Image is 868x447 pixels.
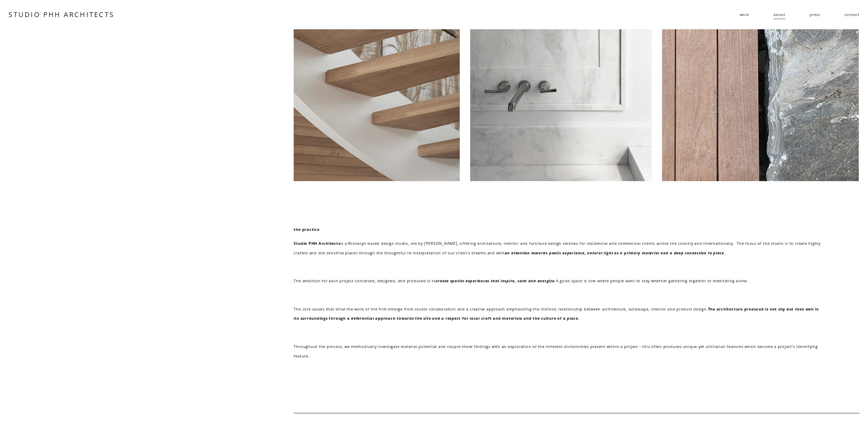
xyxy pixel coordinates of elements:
[555,278,556,283] em: .
[294,304,824,323] p: The core values that drive the work of the firm emerge from studio collaboration and a creative a...
[740,10,749,20] a: folder dropdown
[810,10,820,20] a: press
[740,10,749,19] span: work
[294,276,824,285] p: The ambition for each project conceived, designed, and produced is to A good space is one where p...
[774,10,785,20] a: about
[9,10,114,19] a: STUDIO PHH ARCHITECTS
[844,10,859,20] a: contact
[505,250,724,255] em: an attention towards poetic experience, natural light as a primary material and a deep connection...
[294,239,824,257] p: is a Brooklyn-based design studio, led by [PERSON_NAME], offering architecture, interior and furn...
[436,278,554,283] em: create spatial experiences that inspire, calm and energize
[294,342,824,361] p: Throughout the process, we methodically investigate material potential and couple these findings ...
[724,250,725,255] em: .
[294,241,340,246] strong: Studio PHH Architects
[294,227,319,232] strong: the practice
